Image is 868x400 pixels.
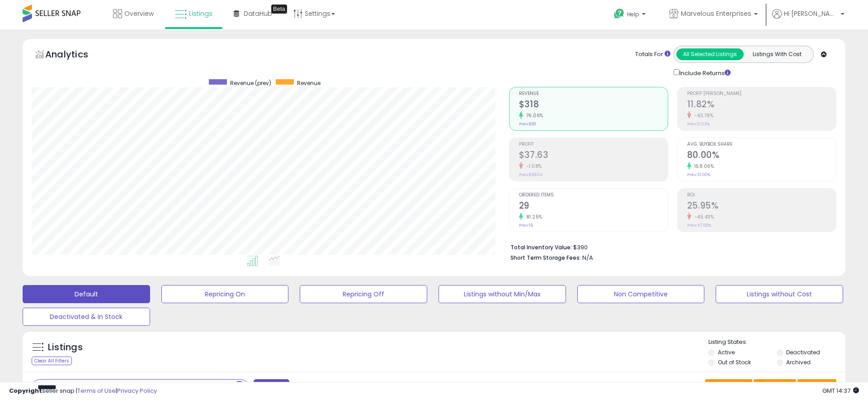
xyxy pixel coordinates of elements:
small: -43.79% [691,112,714,119]
button: Listings without Min/Max [439,285,566,303]
h2: 29 [519,200,668,213]
button: Filters [254,379,289,395]
small: 158.06% [691,163,714,170]
small: Prev: 16 [519,223,533,228]
label: Deactivated [786,348,820,356]
span: Revenue [519,91,668,96]
small: -1.08% [523,163,542,170]
span: Revenue [297,79,321,87]
button: Columns [754,379,796,395]
small: 76.06% [523,112,543,119]
small: Prev: $38.04 [519,172,542,177]
button: Listings With Cost [743,48,811,60]
button: Deactivated & In Stock [23,308,150,326]
label: Out of Stock [718,358,751,366]
h5: Analytics [45,48,106,63]
span: Marvelous Enterprises [681,9,751,18]
h5: Listings [48,341,83,354]
button: Actions [797,379,836,395]
h2: 25.95% [687,200,836,213]
strong: Copyright [9,386,42,395]
b: Short Term Storage Fees: [510,254,581,262]
div: Include Returns [667,67,741,78]
span: Profit [PERSON_NAME] [687,91,836,96]
span: Listings [189,9,212,18]
span: ROI [687,193,836,198]
span: 2025-09-12 14:37 GMT [822,386,859,395]
small: Prev: 21.03% [687,121,710,127]
h2: $318 [519,99,668,111]
span: N/A [582,253,593,262]
h2: $37.63 [519,150,668,162]
div: Clear All Filters [32,357,72,365]
button: Repricing On [161,285,289,303]
small: -45.43% [691,214,714,220]
span: Avg. Buybox Share [687,142,836,147]
small: Prev: $181 [519,121,536,127]
div: Tooltip anchor [271,5,287,14]
span: Hi [PERSON_NAME] [784,9,838,18]
button: Repricing Off [300,285,427,303]
small: Prev: 47.55% [687,223,711,228]
a: Help [607,1,655,29]
p: Listing States: [708,338,845,347]
small: 81.25% [523,214,542,220]
span: Revenue (prev) [230,79,271,87]
i: Get Help [613,8,625,19]
button: Save View [705,379,752,395]
label: Archived [786,358,811,366]
button: Listings without Cost [716,285,843,303]
label: Active [718,348,735,356]
button: Non Competitive [577,285,705,303]
span: DataHub [244,9,272,18]
span: Overview [124,9,154,18]
div: seller snap | | [9,387,157,395]
b: Total Inventory Value: [510,243,572,251]
button: Default [23,285,150,303]
span: Ordered Items [519,193,668,198]
button: All Selected Listings [676,48,744,60]
a: Hi [PERSON_NAME] [772,9,844,29]
small: Prev: 31.00% [687,172,710,177]
h2: 80.00% [687,150,836,162]
li: $390 [510,241,830,252]
span: Help [627,10,639,18]
h2: 11.82% [687,99,836,111]
div: Totals For [635,50,670,59]
span: Profit [519,142,668,147]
